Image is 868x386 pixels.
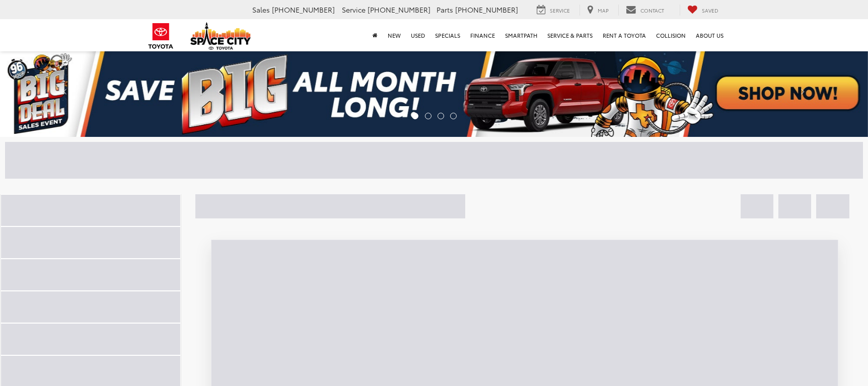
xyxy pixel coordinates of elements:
a: SmartPath [500,19,542,51]
img: Space City Toyota [190,22,251,50]
a: Used [406,19,430,51]
span: Parts [437,5,453,15]
span: Contact [640,7,664,14]
img: Toyota [142,20,180,52]
span: [PHONE_NUMBER] [455,5,518,15]
span: Sales [252,5,270,15]
a: Contact [618,5,672,16]
span: [PHONE_NUMBER] [272,5,335,15]
span: Service [342,5,366,15]
a: Specials [430,19,465,51]
span: Service [550,7,570,14]
a: Collision [651,19,691,51]
a: Service [529,5,577,16]
a: My Saved Vehicles [680,5,726,16]
span: Saved [702,7,718,14]
a: New [383,19,406,51]
a: About Us [691,19,729,51]
span: Map [598,7,609,14]
span: [PHONE_NUMBER] [368,5,430,15]
a: Map [580,5,616,16]
a: Home [368,19,383,51]
a: Finance [465,19,500,51]
a: Service & Parts [542,19,598,51]
a: Rent a Toyota [598,19,651,51]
